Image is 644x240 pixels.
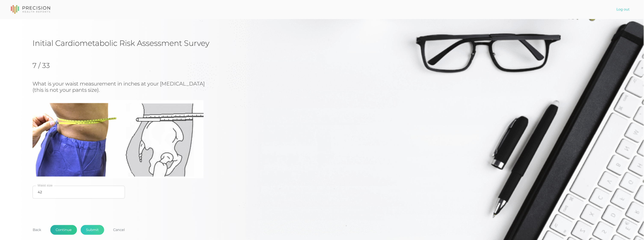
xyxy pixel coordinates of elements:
button: Cancel [108,225,130,235]
h2: 7 / 33 [33,61,76,70]
button: Continue [50,225,77,235]
a: Log out [613,5,633,14]
button: Submit [81,225,104,235]
img: waist circumference [33,100,204,178]
input: Waist size [33,186,125,199]
h3: What is your waist measurement in inches at your [MEDICAL_DATA] (this is not your pants size). [33,81,380,93]
button: Back [27,225,47,235]
h1: Initial Cardiometabolic Risk Assessment Survey [33,38,611,48]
